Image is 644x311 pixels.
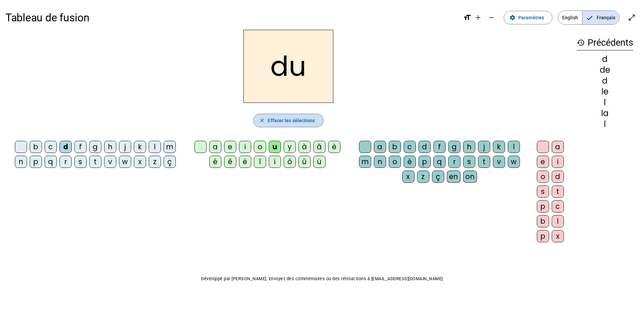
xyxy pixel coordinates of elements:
div: à [299,141,311,153]
div: p [537,230,549,242]
button: Effacer les sélections [253,114,323,127]
div: a [374,141,386,153]
mat-icon: close [259,117,265,124]
div: l [149,141,161,153]
div: b [389,141,401,153]
mat-icon: settings [509,15,516,21]
p: Développé par [PERSON_NAME]. Envoyez des commentaires ou des rétroactions à [EMAIL_ADDRESS][DOMAI... [5,275,639,283]
div: é [209,156,221,168]
div: ô [284,156,296,168]
div: w [119,156,131,168]
div: é [404,156,416,168]
div: h [463,141,475,153]
div: k [493,141,505,153]
div: de [577,66,633,74]
div: u [269,141,281,153]
div: û [299,156,311,168]
div: h [104,141,116,153]
div: d [577,77,633,85]
div: x [552,230,564,242]
div: q [433,156,446,168]
div: x [402,171,414,183]
div: s [537,185,549,198]
div: t [89,156,101,168]
div: ç [432,171,444,183]
div: d [59,141,72,153]
div: w [508,156,520,168]
div: s [463,156,475,168]
div: î [254,156,266,168]
div: f [433,141,446,153]
span: Français [582,11,619,24]
div: d [552,171,564,183]
div: ü [313,156,326,168]
div: p [419,156,431,168]
div: l [508,141,520,153]
span: Paramètres [518,14,544,22]
div: b [537,215,549,227]
div: m [359,156,371,168]
mat-icon: remove [487,14,496,22]
div: t [478,156,490,168]
div: k [134,141,146,153]
button: Diminuer la taille de la police [485,11,498,24]
div: x [134,156,146,168]
div: l [577,98,633,107]
div: g [89,141,101,153]
div: q [45,156,57,168]
mat-icon: open_in_full [628,14,636,22]
div: m [164,141,176,153]
div: la [577,109,633,117]
div: l [552,215,564,227]
div: s [74,156,87,168]
div: y [284,141,296,153]
span: English [558,11,582,24]
h2: du [243,30,333,103]
div: o [254,141,266,153]
div: en [447,171,460,183]
button: Augmenter la taille de la police [471,11,485,24]
mat-icon: add [474,14,482,22]
div: n [15,156,27,168]
div: r [448,156,460,168]
div: p [537,200,549,213]
div: v [493,156,505,168]
div: n [374,156,386,168]
h1: Tableau de fusion [5,7,458,28]
div: j [478,141,490,153]
div: r [59,156,72,168]
div: c [552,200,564,213]
div: e [537,156,549,168]
div: le [577,88,633,96]
mat-icon: history [577,39,585,47]
div: z [149,156,161,168]
div: l [577,120,633,128]
div: on [463,171,477,183]
div: z [417,171,429,183]
button: Paramètres [504,11,552,24]
div: è [328,141,340,153]
div: c [404,141,416,153]
div: b [30,141,42,153]
mat-button-toggle-group: Language selection [558,10,620,25]
button: Entrer en plein écran [625,11,639,24]
div: c [45,141,57,153]
mat-icon: format_size [463,14,471,22]
div: â [313,141,326,153]
div: ê [224,156,236,168]
div: d [577,55,633,63]
div: p [30,156,42,168]
div: e [224,141,236,153]
div: o [537,171,549,183]
div: g [448,141,460,153]
div: a [209,141,221,153]
div: j [119,141,131,153]
div: d [419,141,431,153]
div: t [552,185,564,198]
div: a [552,141,564,153]
div: ë [239,156,251,168]
div: i [552,156,564,168]
div: i [239,141,251,153]
h3: Précédents [577,35,633,50]
div: f [74,141,87,153]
